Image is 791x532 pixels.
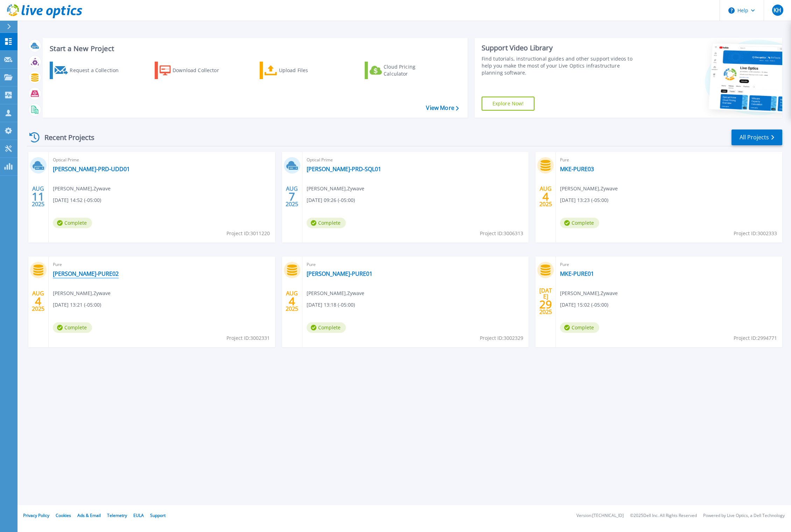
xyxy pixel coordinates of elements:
[703,513,785,518] li: Powered by Live Optics, a Dell Technology
[53,261,271,268] span: Pure
[539,301,552,307] span: 29
[560,196,608,204] span: [DATE] 13:23 (-05:00)
[560,218,599,228] span: Complete
[560,156,778,164] span: Pure
[560,270,594,277] a: MKE-PURE01
[560,185,618,192] span: [PERSON_NAME] , Zywave
[53,218,92,228] span: Complete
[560,166,594,173] a: MKE-PURE03
[285,288,299,314] div: AUG 2025
[307,289,364,297] span: [PERSON_NAME] , Zywave
[53,196,101,204] span: [DATE] 14:52 (-05:00)
[734,334,777,342] span: Project ID: 2994771
[279,63,335,77] div: Upload Files
[289,298,295,304] span: 4
[307,166,381,173] a: [PERSON_NAME]-PRD-SQL01
[150,512,166,518] a: Support
[480,334,523,342] span: Project ID: 3002329
[260,62,338,79] a: Upload Files
[539,184,552,209] div: AUG 2025
[307,218,346,228] span: Complete
[307,270,372,277] a: [PERSON_NAME]-PURE01
[560,261,778,268] span: Pure
[307,196,355,204] span: [DATE] 09:26 (-05:00)
[53,289,111,297] span: [PERSON_NAME] , Zywave
[630,513,697,518] li: © 2025 Dell Inc. All Rights Reserved
[560,301,608,309] span: [DATE] 15:02 (-05:00)
[365,62,443,79] a: Cloud Pricing Calculator
[50,62,128,79] a: Request a Collection
[32,194,44,199] span: 11
[576,513,624,518] li: Version: [TECHNICAL_ID]
[53,270,119,277] a: [PERSON_NAME]-PURE02
[53,301,101,309] span: [DATE] 13:21 (-05:00)
[480,230,523,237] span: Project ID: 3006313
[226,334,270,342] span: Project ID: 3002331
[307,301,355,309] span: [DATE] 13:18 (-05:00)
[560,289,618,297] span: [PERSON_NAME] , Zywave
[35,298,41,304] span: 4
[307,322,346,333] span: Complete
[384,63,440,77] div: Cloud Pricing Calculator
[23,512,49,518] a: Privacy Policy
[27,129,104,146] div: Recent Projects
[289,194,295,199] span: 7
[173,63,229,77] div: Download Collector
[70,63,126,77] div: Request a Collection
[53,166,130,173] a: [PERSON_NAME]-PRD-UDD01
[56,512,71,518] a: Cookies
[560,322,599,333] span: Complete
[307,261,525,268] span: Pure
[133,512,144,518] a: EULA
[53,322,92,333] span: Complete
[77,512,101,518] a: Ads & Email
[307,185,364,192] span: [PERSON_NAME] , Zywave
[542,194,549,199] span: 4
[53,156,271,164] span: Optical Prime
[773,7,781,13] span: KH
[53,185,111,192] span: [PERSON_NAME] , Zywave
[155,62,233,79] a: Download Collector
[31,184,45,209] div: AUG 2025
[482,43,640,52] div: Support Video Library
[482,97,535,111] a: Explore Now!
[426,105,458,111] a: View More
[539,288,552,314] div: [DATE] 2025
[734,230,777,237] span: Project ID: 3002333
[107,512,127,518] a: Telemetry
[50,45,458,52] h3: Start a New Project
[482,55,640,76] div: Find tutorials, instructional guides and other support videos to help you make the most of your L...
[226,230,270,237] span: Project ID: 3011220
[731,129,782,145] a: All Projects
[285,184,299,209] div: AUG 2025
[307,156,525,164] span: Optical Prime
[31,288,45,314] div: AUG 2025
